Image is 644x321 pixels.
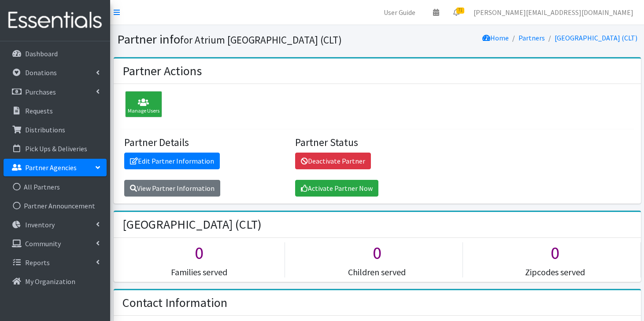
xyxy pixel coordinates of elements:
h1: 0 [292,242,463,263]
p: Pick Ups & Deliveries [25,144,87,153]
a: Partners [518,33,545,42]
p: Inventory [25,220,55,229]
p: Reports [25,258,50,267]
p: Dashboard [25,49,58,58]
h1: 0 [470,242,640,263]
a: Requests [4,102,107,120]
p: Requests [25,106,53,115]
a: Donations [4,64,107,81]
a: 71 [446,4,466,21]
a: Manage Users [121,101,162,110]
a: Activate Partner Now [295,180,378,197]
h2: Contact Information [122,295,227,310]
span: 71 [456,7,464,14]
a: Dashboard [4,45,107,62]
p: Purchases [25,88,56,96]
h4: Partner Status [295,136,459,149]
p: Donations [25,68,57,77]
a: Reports [4,254,107,271]
p: My Organization [25,277,75,286]
h5: Zipcodes served [470,267,640,277]
h4: Partner Details [124,136,289,149]
a: Partner Agencies [4,159,107,176]
a: Partner Announcement [4,197,107,215]
h5: Families served [114,267,285,277]
a: Edit Partner Information [124,153,220,169]
h1: Partner info [117,32,374,47]
p: Community [25,239,61,248]
a: [PERSON_NAME][EMAIL_ADDRESS][DOMAIN_NAME] [466,4,640,21]
h2: [GEOGRAPHIC_DATA] (CLT) [122,217,262,232]
a: Inventory [4,216,107,233]
a: View Partner Information [124,180,220,197]
p: Partner Agencies [25,163,77,172]
a: My Organization [4,273,107,290]
a: Pick Ups & Deliveries [4,140,107,157]
a: Home [482,33,509,42]
h2: Partner Actions [122,64,202,79]
a: Deactivate Partner [295,153,371,169]
h1: 0 [114,242,285,263]
h5: Children served [292,267,463,277]
div: Manage Users [125,91,162,117]
a: All Partners [4,178,107,196]
p: Distributions [25,125,65,134]
a: Purchases [4,83,107,101]
a: [GEOGRAPHIC_DATA] (CLT) [555,33,637,42]
a: User Guide [377,4,422,21]
img: HumanEssentials [4,6,107,35]
a: Community [4,235,107,252]
a: Distributions [4,121,107,139]
small: for Atrium [GEOGRAPHIC_DATA] (CLT) [180,33,342,46]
